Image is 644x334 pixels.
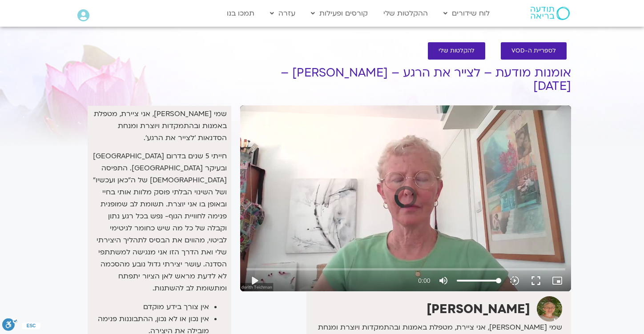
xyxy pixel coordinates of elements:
[501,42,567,60] a: לספריית ה-VOD
[240,66,571,93] h1: אומנות מודעת – לצייר את הרגע – [PERSON_NAME] – [DATE]
[439,48,475,54] span: להקלטות שלי
[92,301,209,313] li: אין צורך בידע מוקדם
[92,108,227,144] p: שמי [PERSON_NAME], אני ציירת, מטפלת באמנות ובהתמקדות ויוצרת ומנחת הסדנאות 'לצייר את הרגע'.
[266,5,300,22] a: עזרה
[531,7,570,20] img: תודעה בריאה
[537,296,562,322] img: דורית טייכמן
[511,48,556,54] span: לספריית ה-VOD
[439,5,494,22] a: לוח שידורים
[92,150,227,294] p: חייתי 5 שנים בדרום [GEOGRAPHIC_DATA] ובעיקר [GEOGRAPHIC_DATA]. התפיסה [DEMOGRAPHIC_DATA] של ה"כאן...
[222,5,259,22] a: תמכו בנו
[379,5,432,22] a: ההקלטות שלי
[306,5,372,22] a: קורסים ופעילות
[427,301,530,318] strong: [PERSON_NAME]
[428,42,485,60] a: להקלטות שלי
